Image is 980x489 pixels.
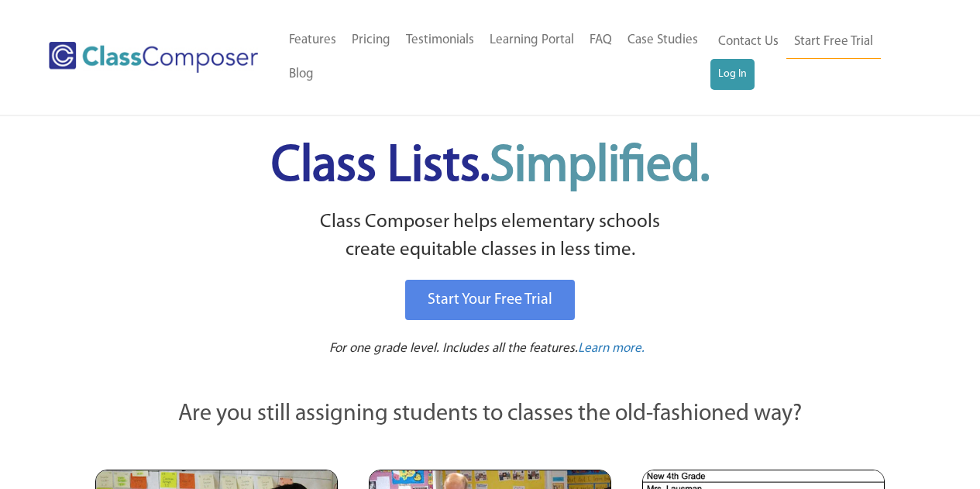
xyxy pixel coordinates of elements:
a: FAQ [582,23,620,57]
span: Start Your Free Trial [428,292,552,308]
span: Class Lists. [271,142,710,192]
a: Case Studies [620,23,706,57]
a: Contact Us [710,25,786,59]
a: Features [281,23,344,57]
a: Learn more. [578,339,645,359]
a: Start Free Trial [786,25,881,60]
nav: Header Menu [710,25,920,90]
a: Log In [710,59,755,90]
a: Pricing [344,23,398,57]
nav: Header Menu [281,23,710,91]
span: Simplified. [490,142,710,192]
p: Class Composer helps elementary schools create equitable classes in less time. [93,208,888,265]
p: Are you still assigning students to classes the old-fashioned way? [95,398,885,432]
a: Learning Portal [482,23,582,57]
a: Blog [281,57,322,91]
img: Class Composer [49,42,258,73]
span: Learn more. [578,342,645,355]
span: For one grade level. Includes all the features. [329,342,578,355]
a: Start Your Free Trial [405,280,575,320]
a: Testimonials [398,23,482,57]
